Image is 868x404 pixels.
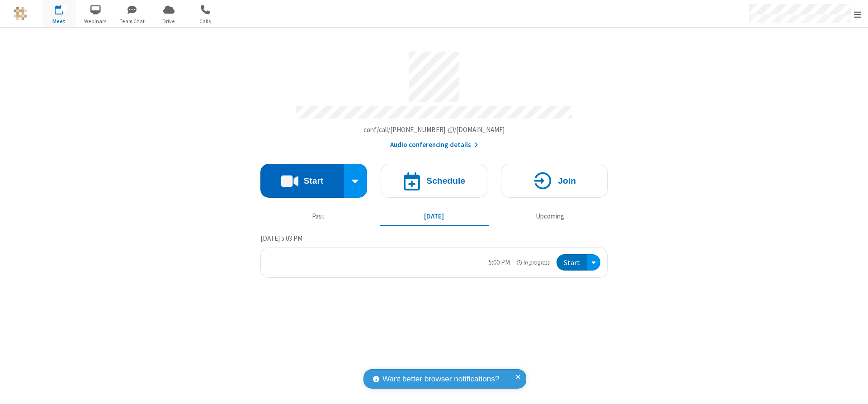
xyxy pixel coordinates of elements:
[558,176,576,185] h4: Join
[260,234,302,242] span: [DATE] 5:03 PM
[14,7,27,20] img: QA Selenium DO NOT DELETE OR CHANGE
[426,176,465,185] h4: Schedule
[845,380,861,398] iframe: Chat
[489,257,510,268] div: 5:00 PM
[303,176,323,185] h4: Start
[260,45,608,150] section: Account details
[557,254,587,271] button: Start
[382,373,499,385] span: Want better browser notifications?
[79,17,113,25] span: Webinars
[517,258,550,267] em: in progress
[390,140,478,150] button: Audio conferencing details
[344,164,368,198] div: Start conference options
[363,125,505,135] button: Copy my meeting room linkCopy my meeting room link
[501,164,608,198] button: Join
[363,125,505,134] span: Copy my meeting room link
[381,164,487,198] button: Schedule
[189,17,222,25] span: Calls
[61,5,67,12] div: 1
[587,254,600,271] div: Open menu
[260,233,608,278] section: Today's Meetings
[264,208,373,225] button: Past
[115,17,149,25] span: Team Chat
[260,164,344,198] button: Start
[495,208,604,225] button: Upcoming
[42,17,76,25] span: Meet
[380,208,489,225] button: [DATE]
[152,17,186,25] span: Drive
